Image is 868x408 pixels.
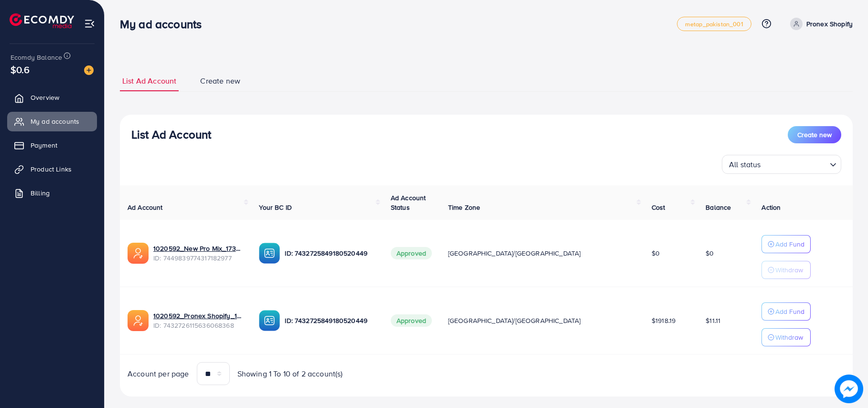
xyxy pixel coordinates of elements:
[448,203,480,212] span: Time Zone
[153,244,244,253] a: 1020592_New Pro Mix_1734550996535
[775,238,804,250] p: Add Fund
[448,248,581,258] span: [GEOGRAPHIC_DATA]/[GEOGRAPHIC_DATA]
[788,126,841,143] button: Create new
[797,130,832,140] span: Create new
[722,155,841,174] div: Search for option
[391,314,432,327] span: Approved
[7,183,97,203] a: Billing
[31,188,50,198] span: Billing
[120,17,209,31] h3: My ad accounts
[652,248,660,258] span: $0
[685,21,743,27] span: metap_pakistan_001
[761,203,781,212] span: Action
[7,112,97,131] a: My ad accounts
[84,65,94,75] img: image
[128,368,189,379] span: Account per page
[761,235,811,253] button: Add Fund
[7,136,97,155] a: Payment
[128,243,149,264] img: ic-ads-acc.e4c84228.svg
[153,321,244,330] span: ID: 7432726115636068368
[31,117,79,126] span: My ad accounts
[31,93,59,102] span: Overview
[128,310,149,331] img: ic-ads-acc.e4c84228.svg
[706,203,731,212] span: Balance
[775,332,803,343] p: Withdraw
[31,140,57,150] span: Payment
[10,13,74,28] img: logo
[391,193,426,212] span: Ad Account Status
[652,316,675,325] span: $1918.19
[652,203,665,212] span: Cost
[677,17,751,31] a: metap_pakistan_001
[153,311,244,321] a: 1020592_Pronex Shopify_1730566414571
[835,375,863,403] img: image
[7,160,97,179] a: Product Links
[11,63,30,76] span: $0.6
[786,18,853,30] a: Pronex Shopify
[259,310,280,331] img: ic-ba-acc.ded83a64.svg
[761,302,811,321] button: Add Fund
[153,253,244,263] span: ID: 7449839774317182977
[285,247,375,259] p: ID: 7432725849180520449
[122,75,176,86] span: List Ad Account
[448,316,581,325] span: [GEOGRAPHIC_DATA]/[GEOGRAPHIC_DATA]
[727,158,763,172] span: All status
[391,247,432,259] span: Approved
[7,88,97,107] a: Overview
[31,164,72,174] span: Product Links
[131,128,211,141] h3: List Ad Account
[761,261,811,279] button: Withdraw
[285,315,375,326] p: ID: 7432725849180520449
[706,248,714,258] span: $0
[237,368,343,379] span: Showing 1 To 10 of 2 account(s)
[153,311,244,331] div: <span class='underline'>1020592_Pronex Shopify_1730566414571</span></br>7432726115636068368
[84,18,95,29] img: menu
[806,18,853,30] p: Pronex Shopify
[775,306,804,317] p: Add Fund
[775,264,803,276] p: Withdraw
[706,316,720,325] span: $11.11
[761,328,811,346] button: Withdraw
[259,203,292,212] span: Your BC ID
[764,156,826,172] input: Search for option
[11,53,62,62] span: Ecomdy Balance
[200,75,240,86] span: Create new
[128,203,163,212] span: Ad Account
[153,244,244,263] div: <span class='underline'>1020592_New Pro Mix_1734550996535</span></br>7449839774317182977
[259,243,280,264] img: ic-ba-acc.ded83a64.svg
